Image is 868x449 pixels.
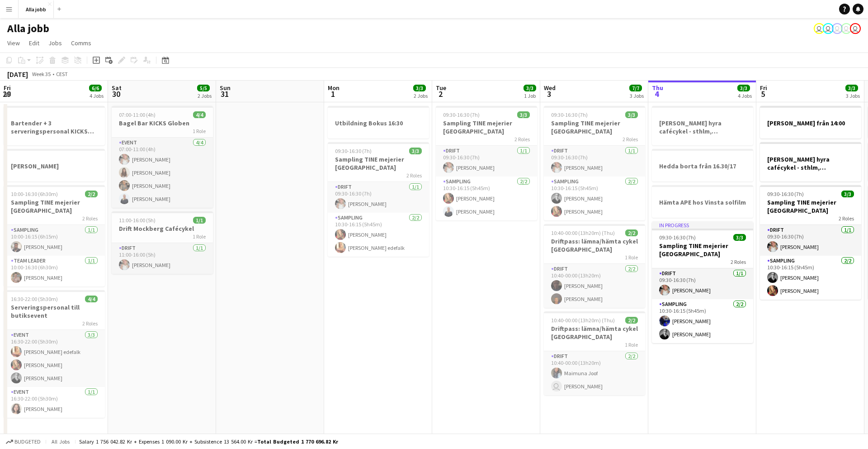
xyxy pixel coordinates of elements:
[328,142,429,257] div: 09:30-16:30 (7h)3/3Sampling TINE mejerier [GEOGRAPHIC_DATA]2 RolesDrift1/109:30-16:30 (7h)[PERSON...
[625,111,638,118] span: 3/3
[524,85,536,91] span: 3/3
[544,311,645,395] app-job-card: 10:40-00:00 (13h20m) (Thu)2/2Driftpass: lämna/hämta cykel [GEOGRAPHIC_DATA]1 RoleDrift2/210:40-00...
[112,106,213,208] div: 07:00-11:00 (4h)4/4Bagel Bar KICKS Globen1 RoleEvent4/407:00-11:00 (4h)[PERSON_NAME][PERSON_NAME]...
[30,71,52,77] span: Week 35
[625,229,638,236] span: 2/2
[193,217,206,224] span: 1/1
[542,89,556,99] span: 3
[436,106,537,220] app-job-card: 09:30-16:30 (7h)3/3Sampling TINE mejerier [GEOGRAPHIC_DATA]2 RolesDrift1/109:30-16:30 (7h)[PERSON...
[841,191,854,197] span: 3/3
[4,256,105,287] app-card-role: Team Leader1/110:00-16:30 (6h30m)[PERSON_NAME]
[409,148,422,154] span: 3/3
[652,185,753,218] app-job-card: Hämta APE hos Vinsta solfilm
[328,119,429,127] h3: Utbildning Bokus 16:30
[841,23,852,34] app-user-avatar: August Löfgren
[4,84,11,92] span: Fri
[625,254,638,261] span: 1 Role
[4,290,105,418] app-job-card: 16:30-22:00 (5h30m)4/4Serveringspersonal till butiksevent2 RolesEvent3/316:30-22:00 (5h30m)[PERSO...
[544,325,645,341] h3: Driftpass: lämna/hämta cykel [GEOGRAPHIC_DATA]
[625,317,638,324] span: 2/2
[197,85,210,91] span: 5/5
[45,37,66,49] a: Jobs
[85,191,98,197] span: 2/2
[738,92,752,99] div: 4 Jobs
[328,182,429,213] app-card-role: Drift1/109:30-16:30 (7h)[PERSON_NAME]
[652,106,753,145] div: [PERSON_NAME] hyra cafécykel - sthlm, [GEOGRAPHIC_DATA], cph
[2,89,11,99] span: 29
[629,85,642,91] span: 7/7
[4,106,105,145] div: Bartender + 3 serveringspersonal KICKS Globen
[56,71,68,77] div: CEST
[48,39,62,47] span: Jobs
[760,185,861,300] div: 09:30-16:30 (7h)3/3Sampling TINE mejerier [GEOGRAPHIC_DATA]2 RolesDrift1/109:30-16:30 (7h)[PERSON...
[652,299,753,343] app-card-role: Sampling2/210:30-16:15 (5h45m)[PERSON_NAME][PERSON_NAME]
[760,198,861,215] h3: Sampling TINE mejerier [GEOGRAPHIC_DATA]
[119,111,156,118] span: 07:00-11:00 (4h)
[218,89,231,99] span: 31
[112,138,213,208] app-card-role: Event4/407:00-11:00 (4h)[PERSON_NAME][PERSON_NAME][PERSON_NAME][PERSON_NAME]
[90,92,104,99] div: 4 Jobs
[193,128,206,134] span: 1 Role
[846,92,860,99] div: 3 Jobs
[82,215,98,222] span: 2 Roles
[436,146,537,177] app-card-role: Drift1/109:30-16:30 (7h)[PERSON_NAME]
[11,296,58,302] span: 16:30-22:00 (5h30m)
[760,225,861,256] app-card-role: Drift1/109:30-16:30 (7h)[PERSON_NAME]
[652,221,753,229] div: In progress
[652,268,753,299] app-card-role: Drift1/109:30-16:30 (7h)[PERSON_NAME]
[839,215,854,222] span: 2 Roles
[737,85,750,91] span: 3/3
[326,89,340,99] span: 1
[328,106,429,139] app-job-card: Utbildning Bokus 16:30
[760,142,861,182] app-job-card: [PERSON_NAME] hyra cafécykel - sthlm, [GEOGRAPHIC_DATA], cph
[544,119,645,135] h3: Sampling TINE mejerier [GEOGRAPHIC_DATA]
[119,217,156,224] span: 11:00-16:00 (5h)
[652,84,663,92] span: Thu
[112,224,213,233] h3: Drift Mockberg Cafécykel
[652,221,753,343] app-job-card: In progress09:30-16:30 (7h)3/3Sampling TINE mejerier [GEOGRAPHIC_DATA]2 RolesDrift1/109:30-16:30 ...
[759,89,767,99] span: 5
[4,37,24,49] a: View
[14,439,41,445] span: Budgeted
[760,155,861,172] h3: [PERSON_NAME] hyra cafécykel - sthlm, [GEOGRAPHIC_DATA], cph
[625,341,638,348] span: 1 Role
[71,39,91,47] span: Comms
[335,148,372,154] span: 09:30-16:30 (7h)
[79,438,338,445] div: Salary 1 756 042.82 kr + Expenses 1 090.00 kr + Subsistence 13 564.00 kr =
[630,92,644,99] div: 3 Jobs
[652,119,753,135] h3: [PERSON_NAME] hyra cafécykel - sthlm, [GEOGRAPHIC_DATA], cph
[760,106,861,139] app-job-card: [PERSON_NAME] från 14:00
[436,84,446,92] span: Tue
[524,92,536,99] div: 1 Job
[5,437,42,447] button: Budgeted
[414,92,428,99] div: 2 Jobs
[110,89,122,99] span: 30
[4,225,105,256] app-card-role: Sampling1/110:00-16:15 (6h15m)[PERSON_NAME]
[544,106,645,220] app-job-card: 09:30-16:30 (7h)3/3Sampling TINE mejerier [GEOGRAPHIC_DATA]2 RolesDrift1/109:30-16:30 (7h)[PERSON...
[4,149,105,182] div: [PERSON_NAME]
[551,111,588,118] span: 09:30-16:30 (7h)
[50,438,71,445] span: All jobs
[406,172,422,179] span: 2 Roles
[67,37,95,49] a: Comms
[731,258,746,265] span: 2 Roles
[198,92,212,99] div: 2 Jobs
[328,155,429,172] h3: Sampling TINE mejerier [GEOGRAPHIC_DATA]
[4,185,105,287] div: 10:00-16:30 (6h30m)2/2Sampling TINE mejerier [GEOGRAPHIC_DATA]2 RolesSampling1/110:00-16:15 (6h15...
[82,320,98,327] span: 2 Roles
[7,22,49,35] h1: Alla jobb
[7,70,28,79] div: [DATE]
[434,89,446,99] span: 2
[436,119,537,135] h3: Sampling TINE mejerier [GEOGRAPHIC_DATA]
[7,39,20,47] span: View
[544,224,645,308] app-job-card: 10:40-00:00 (13h20m) (Thu)2/2Driftpass: lämna/hämta cykel [GEOGRAPHIC_DATA]1 RoleDrift2/210:40-00...
[767,191,804,197] span: 09:30-16:30 (7h)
